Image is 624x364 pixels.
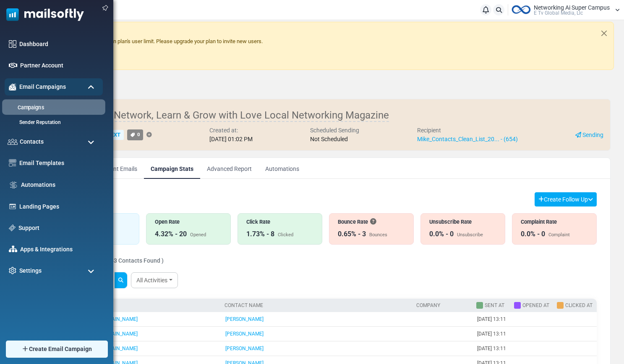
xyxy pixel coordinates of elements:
a: Email Templates [19,159,99,168]
img: settings-icon.svg [9,267,16,274]
a: User Logo Networking Ai Super Campus E Tv Global Media, Llc [511,4,620,16]
a: Add Tag [146,132,152,138]
a: Support [18,224,99,232]
span: Settings [19,266,42,275]
div: Click Rate [246,218,313,226]
div: 1.73% - 8 [246,229,274,239]
td: [DATE] 13:11 [473,312,511,327]
span: 0 [137,132,140,137]
div: Bounce Rate [338,218,405,226]
a: 0 [127,129,143,140]
div: Scheduled Sending [310,126,359,135]
div: [DATE] 01:02 PM [209,135,253,144]
a: [PERSON_NAME] [225,331,264,337]
div: Clicked [278,232,293,239]
div: Open Rate [155,218,222,226]
span: Create Email Campaign [29,345,92,354]
button: Close [595,22,614,44]
div: Opened [190,232,206,239]
button: Create Follow Up [535,192,597,207]
a: Campaigns [2,104,103,112]
div: Bounces [369,232,387,239]
a: Contact Name [225,302,263,308]
a: Company [416,302,440,308]
div: 4.32% - 20 [155,229,187,239]
a: Sender Reputation [5,119,101,126]
span: Not Scheduled [310,136,348,142]
span: Networking Ai Super Campus [534,5,610,10]
div: Created at: [209,126,253,135]
i: A bounce occurs when an email fails to reach its recipient, which can happen temporarily due to i... [370,219,376,225]
div: Complaint Rate [521,218,588,226]
span: E Tv Global Media, Llc [534,10,583,15]
img: support-icon.svg [9,225,16,231]
a: Sent Emails [100,158,144,179]
td: [DATE] 13:11 [473,327,511,341]
a: Campaign Stats [144,158,200,179]
img: landing_pages.svg [9,203,16,210]
div: Unsubscribe Rate [429,218,496,226]
a: Dashboard [19,40,99,49]
img: email-templates-icon.svg [9,159,16,167]
a: Sent At [485,302,504,308]
div: Recipient [417,126,518,135]
span: You’re Invited: Network, Learn & Grow with Love Local Networking Magazine [48,109,389,122]
div: Unsubscribe [457,232,483,239]
a: Partner Account [20,61,99,70]
a: [PERSON_NAME] [225,316,264,322]
a: Mike_Contacts_Clean_List_20... - (654) [417,136,518,142]
a: Automations [258,158,306,179]
span: ( 463 Contacts Found ) [104,257,164,264]
a: [PERSON_NAME] [225,346,264,351]
img: dashboard-icon.svg [9,40,16,48]
a: Clicked At [565,302,593,308]
a: Opened At [522,302,549,308]
span: Email Campaigns [19,83,66,91]
span: Contacts [20,137,44,146]
td: [DATE] 13:11 [473,341,511,356]
span: Sending [582,132,603,138]
img: workflow.svg [9,180,18,190]
a: Apps & Integrations [20,245,99,254]
div: 0.0% - 0 [521,229,545,239]
img: campaigns-icon-active.png [9,83,16,90]
img: User Logo [511,4,532,16]
a: Landing Pages [19,202,99,211]
a: Automations [21,181,99,189]
a: All Activities [131,272,178,288]
img: contacts-icon.svg [8,139,18,145]
div: Complaint [548,232,570,239]
p: You reached your subscription plan's user limit. Please upgrade your plan to invite new users. [44,37,593,46]
a: Advanced Report [200,158,258,179]
div: 0.65% - 3 [338,229,366,239]
div: 0.0% - 0 [429,229,454,239]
